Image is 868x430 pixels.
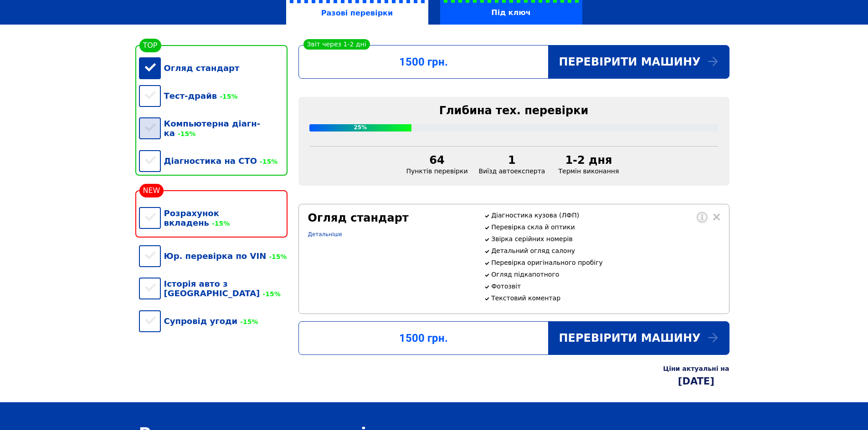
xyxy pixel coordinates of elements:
div: 25% [309,124,412,132]
div: Тест-драйв [139,82,288,110]
span: -15% [260,290,280,298]
a: Детальніше [308,231,342,238]
p: Перевірка оригінального пробігу [491,259,719,266]
div: Огляд стандарт [308,212,473,224]
div: Ціни актуальні на [663,365,729,372]
div: 1500 грн. [299,56,548,68]
div: Огляд стандарт [139,54,288,82]
p: Огляд підкапотного [491,271,719,278]
p: Перевірка скла й оптики [491,223,719,231]
div: 1 [479,154,545,167]
p: Детальний огляд салону [491,247,719,254]
span: -15% [237,318,258,325]
div: Пунктів перевірки [401,154,473,175]
div: [DATE] [663,376,729,387]
div: Перевірити машину [548,46,729,78]
div: Розрахунок вкладень [139,199,288,237]
div: Супровід угоди [139,307,288,335]
p: Текстовий коментар [491,294,719,302]
span: -15% [217,93,237,100]
div: Юр. перевірка по VIN [139,242,288,270]
span: -15% [209,220,230,227]
div: Виїзд автоексперта [473,154,551,175]
div: 1500 грн. [299,332,548,344]
p: Фотозвіт [491,283,719,290]
span: -15% [266,253,287,260]
div: Діагностика на СТО [139,147,288,175]
span: -15% [257,158,277,165]
div: 1-2 дня [556,154,621,167]
div: Термін виконання [550,154,627,175]
p: Діагностика кузова (ЛФП) [491,212,719,219]
div: Перевірити машину [548,322,729,354]
div: Глибина тех. перевірки [309,104,719,117]
div: Історія авто з [GEOGRAPHIC_DATA] [139,270,288,307]
span: -15% [175,130,195,137]
p: Звірка серійних номерів [491,235,719,243]
div: 64 [406,154,468,167]
div: Компьютерна діагн-ка [139,110,288,147]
